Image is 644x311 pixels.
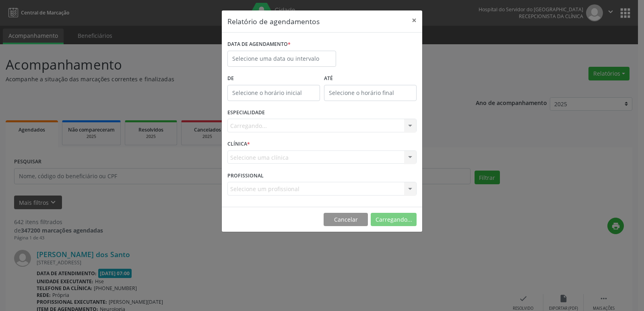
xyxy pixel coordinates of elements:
[227,51,336,67] input: Selecione uma data ou intervalo
[324,85,417,101] input: Selecione o horário final
[324,213,368,227] button: Cancelar
[371,213,417,227] button: Carregando...
[227,169,264,182] label: PROFISSIONAL
[227,38,291,51] label: DATA DE AGENDAMENTO
[227,72,320,85] label: De
[227,107,265,119] label: ESPECIALIDADE
[406,10,422,30] button: Close
[324,72,417,85] label: ATÉ
[227,16,320,27] h5: Relatório de agendamentos
[227,138,250,150] label: CLÍNICA
[227,85,320,101] input: Selecione o horário inicial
